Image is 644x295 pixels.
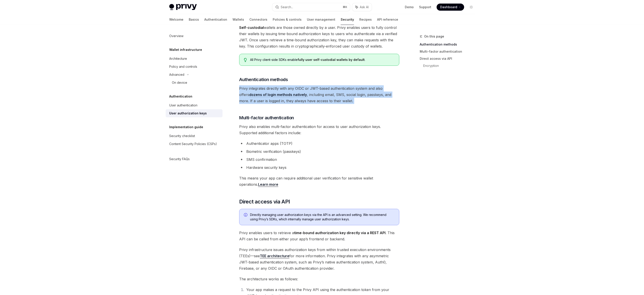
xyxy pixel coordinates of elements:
[239,198,290,205] span: Direct access via API
[166,55,223,63] a: Architecture
[239,140,399,147] li: Authenticator apps (TOTP)
[273,14,302,25] a: Policies & controls
[405,5,414,9] a: Demo
[281,4,293,10] div: Search...
[166,101,223,109] a: User authentication
[249,92,307,97] a: dozens of login methods natively
[239,115,294,121] span: Multi-factor authentication
[166,63,223,71] a: Policy and controls
[468,4,475,11] button: Toggle dark mode
[169,4,197,10] img: light logo
[169,14,183,25] a: Welcome
[440,5,457,9] span: Dashboard
[360,5,369,9] span: Ask AI
[239,85,399,104] span: Privy integrates directly with any OIDC or JWT-based authentication system and also offers , incl...
[239,276,399,282] span: The architecture works as follows:
[169,56,187,61] div: Architecture
[239,76,288,83] span: Authentication methods
[249,14,267,25] a: Connectors
[166,140,223,148] a: Content Security Policies (CSPs)
[359,14,372,25] a: Recipes
[169,72,184,77] div: Advanced
[169,156,190,162] div: Security FAQs
[419,5,431,9] a: Support
[437,4,464,11] a: Dashboard
[172,80,187,85] div: On device
[341,14,354,25] a: Security
[377,14,398,25] a: API reference
[424,34,444,39] span: On this page
[166,132,223,140] a: Security checklist
[420,48,478,55] a: Multi-factor authentication
[239,164,399,171] li: Hardware security keys
[166,109,223,117] a: User authorization keys
[233,14,244,25] a: Wallets
[244,213,248,217] svg: Info
[169,124,203,130] h5: Implementation guide
[420,41,478,48] a: Authentication methods
[294,231,386,235] strong: time-bound authorization key directly via a REST API
[272,3,350,11] button: Search...⌘K
[244,58,247,62] svg: Tip
[169,133,195,139] div: Security checklist
[250,213,395,221] span: Directly managing user authorization keys via the API is an advanced setting. We recommend using ...
[420,55,478,62] a: Direct access via API
[166,79,223,87] a: On device
[307,14,335,25] a: User management
[250,58,395,62] div: All Privy client-side SDKs enable .
[260,254,289,258] a: TEE architecture
[189,14,199,25] a: Basics
[169,47,202,52] h5: Wallet infrastructure
[239,175,399,187] span: This means your app can require additional user verification for sensitive wallet operations.
[166,32,223,40] a: Overview
[239,148,399,155] li: Biometric verification (passkeys)
[169,103,197,108] div: User authentication
[239,230,399,242] span: Privy enables users to retrieve a . This API can be called from either your app’s frontend or bac...
[343,5,347,9] span: ⌘ K
[166,155,223,163] a: Security FAQs
[204,14,227,25] a: Authentication
[258,182,278,187] a: Learn more
[169,141,217,147] div: Content Security Policies (CSPs)
[423,62,478,69] a: Encryption
[239,247,399,271] span: Privy infrastructure issues authorization keys from within trusted execution environments (TEEs)—...
[169,64,197,69] div: Policy and controls
[239,24,399,49] span: wallets are those owned directly by a user. Privy enables users to fully control their wallets by...
[239,156,399,163] li: SMS confirmation
[169,111,207,116] div: User authorization keys
[239,124,399,136] span: Privy also enables multi-factor authentication for access to user authorization keys. Supported a...
[169,33,183,39] div: Overview
[352,3,372,11] button: Ask AI
[169,94,192,99] h5: Authentication
[298,58,365,62] strong: fully user self-custodial wallets by default
[239,25,264,30] strong: Self-custodial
